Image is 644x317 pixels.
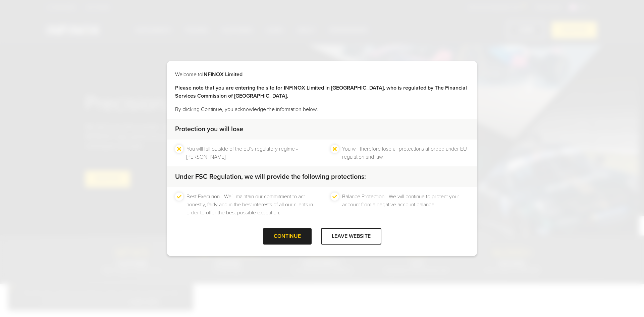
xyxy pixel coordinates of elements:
li: You will fall outside of the EU's regulatory regime - [PERSON_NAME]. [186,145,313,161]
strong: Please note that you are entering the site for INFINOX Limited in [GEOGRAPHIC_DATA], who is regul... [175,85,467,99]
strong: Protection you will lose [175,125,243,133]
li: You will therefore lose all protections afforded under EU regulation and law. [342,145,469,161]
div: CONTINUE [263,228,312,245]
p: By clicking Continue, you acknowledge the information below. [175,105,469,113]
strong: Under FSC Regulation, we will provide the following protections: [175,173,366,181]
p: Welcome to [175,70,469,78]
div: LEAVE WEBSITE [321,228,381,245]
strong: INFINOX Limited [202,71,243,78]
li: Best Execution - We’ll maintain our commitment to act honestly, fairly and in the best interests ... [186,193,313,217]
li: Balance Protection - We will continue to protect your account from a negative account balance. [342,193,469,217]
